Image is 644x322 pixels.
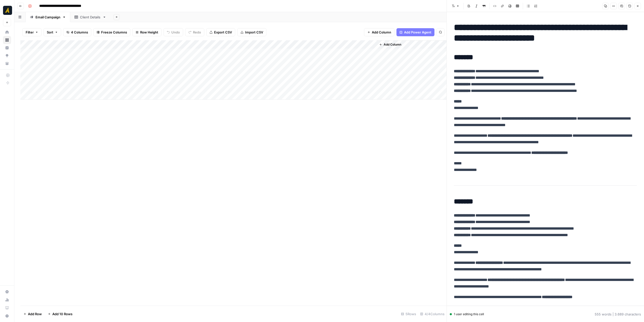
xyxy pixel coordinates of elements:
span: Add Row [28,311,42,316]
span: Add Column [372,30,391,35]
div: 1 user editing this cell [450,312,484,316]
button: Add Column [364,28,394,36]
button: Sort [44,28,61,36]
a: Client Details [70,12,110,22]
span: Add Column [384,42,401,47]
span: Row Height [140,30,158,35]
div: Email Campaign [35,15,60,20]
span: Sort [47,30,53,35]
span: Redo [193,30,201,35]
div: Client Details [80,15,101,20]
a: Insights [3,44,11,52]
button: Add 10 Rows [45,310,75,318]
span: Filter [26,30,34,35]
span: Freeze Columns [101,30,127,35]
button: Add Power Agent [396,28,434,36]
span: Add 10 Rows [52,311,72,316]
button: 4 Columns [63,28,91,36]
button: Freeze Columns [93,28,130,36]
a: Home [3,28,11,36]
a: Browse [3,36,11,44]
button: Help + Support [3,312,11,320]
a: Opportunities [3,52,11,60]
button: Redo [185,28,204,36]
span: Import CSV [245,30,263,35]
button: Import CSV [237,28,266,36]
a: Your Data [3,59,11,67]
div: 5 Rows [399,310,418,318]
button: Export CSV [206,28,235,36]
button: Filter [22,28,42,36]
button: Row Height [132,28,162,36]
button: Workspace: Marketers in Demand [3,4,11,17]
a: Usage [3,296,11,304]
button: Add Column [377,41,403,48]
a: Learning Hub [3,304,11,312]
a: Settings [3,288,11,296]
img: Marketers in Demand Logo [3,6,12,15]
div: 555 words | 3.689 characters [595,312,641,317]
button: Undo [164,28,183,36]
div: 4/4 Columns [418,310,447,318]
a: Email Campaign [26,12,70,22]
span: Add Power Agent [404,30,431,35]
button: Add Row [20,310,45,318]
span: 4 Columns [71,30,88,35]
span: Undo [171,30,180,35]
span: Export CSV [214,30,232,35]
